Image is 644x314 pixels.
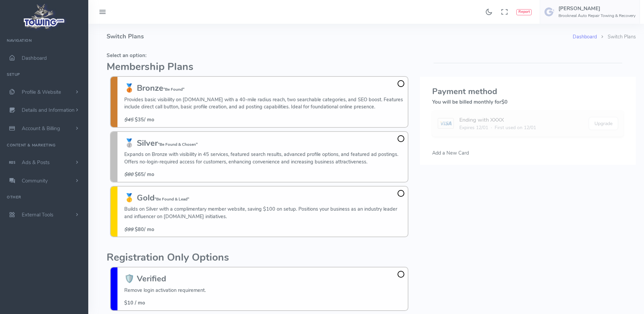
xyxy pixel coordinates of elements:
span: Community [22,177,48,184]
h3: 🥇 Gold [124,193,404,202]
button: Report [516,9,532,15]
span: $0 [501,99,508,105]
span: Details and Information [22,107,75,114]
h3: 🛡️ Verified [124,274,206,283]
h3: 🥈 Silver [124,139,404,147]
p: Builds on Silver with a complimentary member website, saving $100 on setup. Positions your busine... [124,206,404,220]
span: $10 / mo [124,299,145,306]
span: Expires 12/01 [459,124,488,131]
span: / mo [124,116,154,123]
span: · [491,124,492,131]
span: Profile & Website [22,89,61,95]
h4: Switch Plans [107,24,573,49]
p: Expands on Bronze with visibility in 45 services, featured search results, advanced profile optio... [124,151,404,165]
div: Ending with XXXX [459,116,536,124]
b: $80 [135,226,144,233]
li: Switch Plans [597,33,636,41]
s: $45 [124,116,133,123]
p: Provides basic visibility on [DOMAIN_NAME] with a 40-mile radius reach, two searchable categories... [124,96,404,111]
h5: You will be billed monthly for [432,99,624,105]
p: Remove login activation requirement. [124,287,206,294]
h5: Select an option: [107,53,412,58]
img: card image [438,118,454,129]
h3: Payment method [432,87,624,96]
h5: [PERSON_NAME] [558,6,636,11]
span: Account & Billing [22,125,60,132]
h2: Membership Plans [107,62,412,73]
h6: Brookneal Auto Repair Towing & Recovery [558,14,636,18]
h3: 🥉 Bronze [124,84,404,92]
b: $65 [135,171,144,178]
a: Dashboard [573,33,597,40]
small: "Be Found" [163,87,184,92]
img: user-image [544,6,555,17]
span: Add a New Card [432,150,469,156]
img: logo [21,2,67,31]
span: / mo [124,226,154,233]
s: $80 [124,171,133,178]
s: $99 [124,226,133,233]
span: / mo [124,171,154,178]
span: Ads & Posts [22,159,50,166]
span: External Tools [22,211,53,218]
b: $35 [135,116,144,123]
small: "Be Found & Chosen" [158,142,198,147]
h2: Registration Only Options [107,252,412,263]
small: "Be Found & Lead" [154,196,189,202]
span: First used on 12/01 [495,124,536,131]
span: Dashboard [22,55,47,62]
button: Upgrade [589,117,618,130]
